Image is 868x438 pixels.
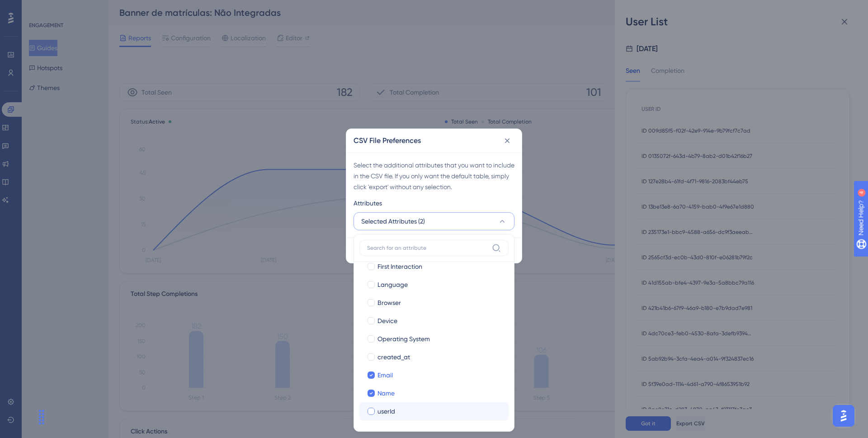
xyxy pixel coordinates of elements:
span: Email [377,370,393,381]
input: Search for an attribute [367,244,488,252]
span: created_at [377,352,410,362]
span: Device [377,315,397,326]
h2: CSV File Preferences [354,135,421,146]
span: Name [377,388,395,399]
div: Select the additional attributes that you want to include in the CSV file. If you only want the d... [354,160,514,192]
div: Drag [34,404,49,431]
span: Selected Attributes (2) [361,216,425,227]
span: Attributes [354,198,382,209]
span: First Interaction [377,261,422,272]
span: Browser [377,297,401,308]
span: Need Help? [21,2,57,13]
iframe: UserGuiding AI Assistant Launcher [830,402,857,429]
div: 4 [63,5,66,12]
span: Language [377,279,408,290]
span: Operating System [377,333,430,344]
span: userId [377,406,395,417]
